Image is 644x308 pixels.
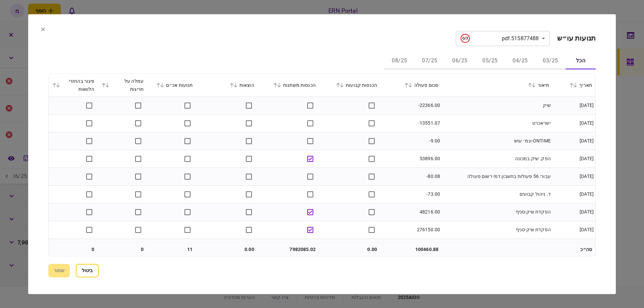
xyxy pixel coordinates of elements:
[52,77,95,93] div: פיגור בהחזרי הלוואות
[200,81,254,89] div: הוצאות
[380,97,442,115] td: -22366.00
[442,168,552,186] td: עבור: 56 פעולות בחשבון דמי רשום פעולה
[557,34,596,43] h2: תנועות עו״ש
[552,221,595,239] td: [DATE]
[556,81,592,89] div: תאריך
[98,243,147,256] td: 0
[380,150,442,168] td: 53896.00
[552,203,595,221] td: [DATE]
[384,53,415,69] button: 08/25
[442,132,552,150] td: ONTIME-עמ׳ עוש
[442,97,552,115] td: שיק
[380,203,442,221] td: 48216.00
[261,81,316,89] div: הכנסות משתנות
[380,239,442,257] td: -14552.00
[196,243,258,256] td: 0.00
[319,243,380,256] td: 0.00
[442,150,552,168] td: הפק. שיק במכונה
[76,264,99,277] button: ביטול
[380,168,442,186] td: -80.08
[258,243,319,256] td: 7982085.02
[322,81,377,89] div: הכנסות קבועות
[445,53,475,69] button: 06/25
[445,81,549,89] div: תיאור
[101,77,144,93] div: עמלה על חריגות
[415,53,445,69] button: 07/25
[552,168,595,186] td: [DATE]
[552,132,595,150] td: [DATE]
[380,115,442,132] td: -13551.07
[462,36,468,41] text: 0/3
[461,34,539,43] div: 515877488.pdf
[552,97,595,115] td: [DATE]
[442,221,552,239] td: הפקדת שיק-סניף
[147,243,196,256] td: 11
[552,115,595,132] td: [DATE]
[475,53,505,69] button: 05/25
[535,53,566,69] button: 03/25
[380,132,442,150] td: -9.00
[49,243,98,256] td: 0
[505,53,535,69] button: 04/25
[380,186,442,203] td: -73.00
[384,81,438,89] div: סכום פעולה
[442,203,552,221] td: הפקדת שיק-סניף
[150,81,193,89] div: תנועות אכ״ם
[552,150,595,168] td: [DATE]
[566,53,596,69] button: הכל
[552,239,595,257] td: [DATE]
[442,115,552,132] td: ישראכרט
[380,221,442,239] td: 276150.00
[552,186,595,203] td: [DATE]
[442,239,552,257] td: [PERSON_NAME] הכנסה עצמאי
[442,186,552,203] td: ד. ניהול קבועים
[380,243,442,256] td: 100460.88
[552,243,595,256] td: סה״כ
